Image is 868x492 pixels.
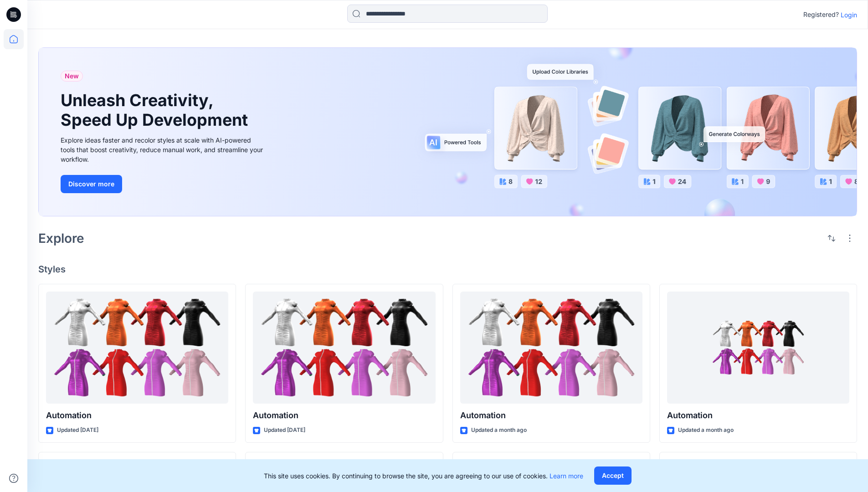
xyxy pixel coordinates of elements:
p: Automation [46,409,228,422]
p: Login [841,10,857,20]
h4: Styles [38,264,857,275]
p: Updated a month ago [678,425,734,435]
p: Registered? [803,9,839,20]
h1: Unleash Creativity, Speed Up Development [61,91,252,130]
a: Automation [667,292,849,404]
p: Updated [DATE] [57,425,98,435]
a: Discover more [61,175,266,193]
p: Automation [253,409,435,422]
h2: Explore [38,231,84,246]
button: Accept [594,466,632,485]
a: Automation [253,292,435,404]
a: Learn more [550,472,583,480]
div: Explore ideas faster and recolor styles at scale with AI-powered tools that boost creativity, red... [61,135,266,164]
span: New [65,71,79,82]
button: Discover more [61,175,122,193]
p: Updated a month ago [471,425,527,435]
a: Automation [46,292,228,404]
a: Automation [460,292,642,404]
p: Automation [667,409,849,422]
p: Updated [DATE] [264,425,305,435]
p: This site uses cookies. By continuing to browse the site, you are agreeing to our use of cookies. [264,471,583,481]
p: Automation [460,409,642,422]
